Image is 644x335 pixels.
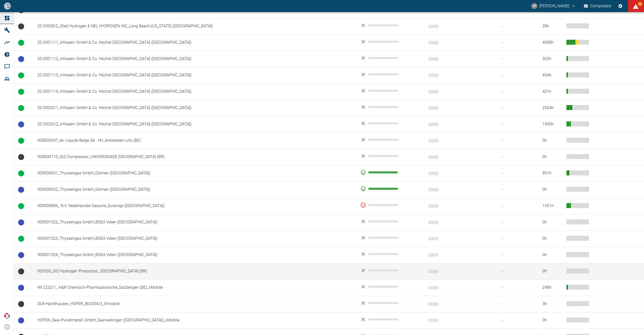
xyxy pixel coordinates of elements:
td: 20.00011/1_Infraserv GmbH & Co. Höchst [GEOGRAPHIC_DATA] ([GEOGRAPHIC_DATA]) [33,34,356,51]
td: 20.00020/1_Infraserv GmbH & Co. Höchst [GEOGRAPHIC_DATA] ([GEOGRAPHIC_DATA]) [33,100,356,116]
div: 0 h [542,317,562,323]
div: 28 h [542,23,562,29]
div: No data [360,267,420,273]
td: 909000632_Thyssengas GmbH_Dülmen ([GEOGRAPHIC_DATA]) [33,181,356,198]
span: - [494,121,534,127]
td: 20.00020/2_Infraserv GmbH & Co. Höchst [GEOGRAPHIC_DATA] ([GEOGRAPHIC_DATA]) [33,116,356,132]
td: 908000047_Air Liquide Belge SA - NV_Antwerpen-Lillo (BE) [33,132,356,149]
span: Keine Daten [18,268,24,274]
span: Betriebsbereit [18,56,24,62]
div: 0 h [542,219,562,225]
span: - [494,268,534,274]
span: - [494,203,534,209]
div: No data [360,251,420,257]
div: CP [531,3,537,9]
div: No data [360,316,420,322]
span: Betrieb [18,89,24,95]
span: Betrieb [18,40,24,46]
div: 0 % [360,202,420,208]
button: christoph.palm@neuman-esser.com [531,2,577,11]
span: - [494,56,534,62]
span: Betrieb [18,236,24,242]
span: Betrieb [18,72,24,78]
div: No data [360,71,420,77]
div: No data [360,153,420,159]
div: 4939 h [542,40,562,45]
span: Betriebsbereit [18,187,24,193]
span: - [494,154,534,160]
span: Betrieb [18,203,24,209]
div: 1351 h [542,203,562,209]
td: 909000886_ N.V. Nederlandse Gasunie_Eursinge ([GEOGRAPHIC_DATA]) [33,198,356,214]
div: No data [360,284,420,290]
span: - [494,23,534,29]
span: - [494,72,534,78]
div: 0 h [542,138,562,143]
span: - [494,285,534,291]
td: 909000631_Thyssengas GmbH_Dülmen ([GEOGRAPHIC_DATA]) [33,165,356,181]
td: HOFER_Saar-Pulvermetall GmbH_Saarwellingen ([GEOGRAPHIC_DATA])_xMobile [33,312,356,328]
div: No data [360,104,420,110]
div: 0 h [542,154,562,160]
span: - [494,170,534,176]
div: No data [360,235,420,241]
td: 920000_GIZ-Hydrogen Production_ [GEOGRAPHIC_DATA] (BR) [33,263,356,279]
div: No data [360,55,420,61]
span: - [494,236,534,242]
td: 908000110_GIZ-Compressor_UNIVERSIDADE [GEOGRAPHIC_DATA] (BR) [33,149,356,165]
td: 20.00011/4_Infraserv GmbH & Co. Höchst [GEOGRAPHIC_DATA] ([GEOGRAPHIC_DATA]) [33,83,356,100]
td: 20.00008/2_Shell Hydrogen & NEL HYDROGEN INC_Long Beach-[US_STATE] ([GEOGRAPHIC_DATA]) [33,18,356,34]
button: Compressor [583,2,613,11]
td: DLR-Hardthausen_HOFER_862054/3_XImobile [33,296,356,312]
div: No data [360,300,420,306]
span: Keine Daten [18,301,24,307]
button: Einstellungen [616,2,625,11]
span: Keine Daten [18,154,24,160]
div: No data [360,22,420,28]
span: Betrieb [18,170,24,176]
div: No data [360,120,420,126]
span: Betrieb [18,105,24,111]
div: 0 h [542,268,562,274]
span: - [494,138,534,143]
div: 0 h [542,187,562,193]
span: Betriebsbereit [18,252,24,258]
div: 421 h [542,89,562,94]
div: 298 h [542,285,562,291]
img: Xplore Logo [4,313,10,319]
span: - [494,301,534,307]
div: 1945 h [542,121,562,127]
span: - [494,252,534,258]
span: Betriebsbereit [18,121,24,127]
div: 454 h [542,72,562,78]
span: - [494,40,534,45]
div: 0 h [542,236,562,242]
span: Keine Daten [18,23,24,29]
span: Betriebsbereit [18,219,24,225]
div: 98 % [360,186,420,192]
div: 3 h [542,301,562,307]
td: 909001324_Thyssengas GmbH_BGEA Velen ([GEOGRAPHIC_DATA]) [33,247,356,263]
span: - [494,105,534,111]
span: - [494,317,534,323]
div: 2524 h [542,105,562,111]
span: 94 [637,2,642,7]
div: 502 h [542,56,562,62]
span: - [494,219,534,225]
div: 97 % [360,169,420,175]
div: No data [360,218,420,224]
div: No data [360,137,420,143]
td: 99.2232/1_ H&R Chemisch-Pharmazeutische_Salzbergen (DE)_xMobile [33,279,356,296]
td: 20.00011/2_Infraserv GmbH & Co. Höchst [GEOGRAPHIC_DATA] ([GEOGRAPHIC_DATA]) [33,51,356,67]
span: - [494,187,534,193]
span: Betriebsbereit [18,317,24,323]
td: 20.00011/3_Infraserv GmbH & Co. Höchst [GEOGRAPHIC_DATA] ([GEOGRAPHIC_DATA]) [33,67,356,83]
img: logo [4,3,11,9]
div: 951 h [542,170,562,176]
span: Betrieb [18,138,24,144]
span: - [494,89,534,94]
div: 0 h [542,252,562,258]
div: No data [360,39,420,45]
td: 909001322_Thyssengas GmbH_BGEA Velen ([GEOGRAPHIC_DATA]) [33,214,356,230]
span: Betriebsbereit [18,285,24,291]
